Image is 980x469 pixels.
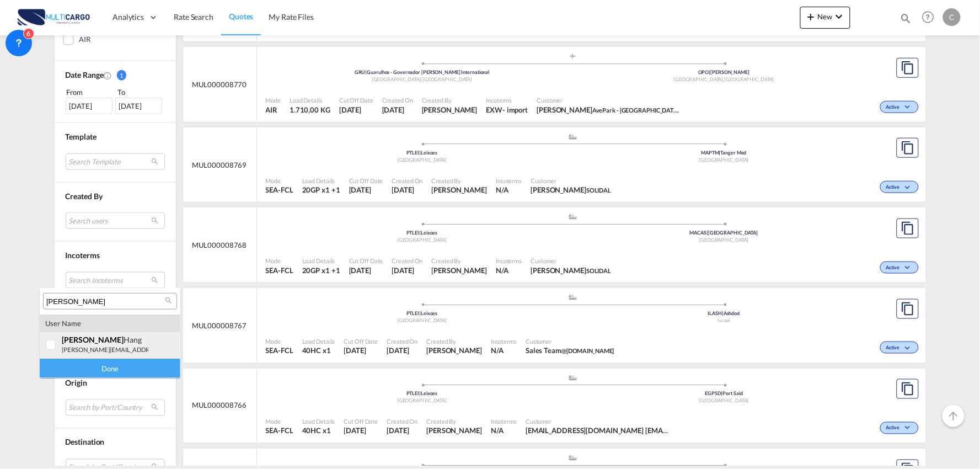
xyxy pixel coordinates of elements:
small: [PERSON_NAME][EMAIL_ADDRESS][DOMAIN_NAME] [62,346,211,353]
div: user name [40,315,180,332]
md-icon: icon-magnify [164,296,173,305]
div: Done [40,359,180,378]
div: <span class="highlightedText">victor Z</span>hang [62,335,148,344]
input: Search Customer Details [46,297,165,307]
span: [PERSON_NAME] [62,335,124,344]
